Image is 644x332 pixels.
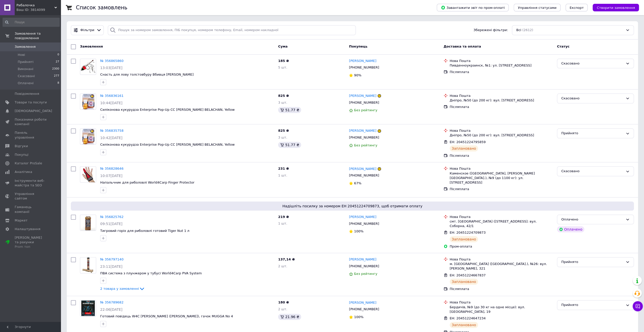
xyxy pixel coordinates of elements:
span: Напальчник для риболовлі World4Carp Finger Protector [100,181,194,184]
span: 2 товара у замовленні [100,287,139,291]
img: Фото товару [81,167,95,182]
span: Завантажити звіт по пром-оплаті [441,5,505,10]
a: [PERSON_NAME] [349,167,376,171]
span: Статус [557,45,570,48]
span: ЕН: 20451224647234 [450,316,486,320]
span: 825 ₴ [278,129,289,132]
div: Оплачено [557,226,584,232]
span: 10:07[DATE] [100,174,122,178]
span: 5 шт. [278,65,287,69]
div: 21.96 ₴ [278,314,301,320]
div: Прийнято [561,131,624,136]
a: № 356789682 [100,300,123,304]
input: Пошук за номером замовлення, ПІБ покупця, номером телефону, Email, номером накладної [108,25,356,35]
input: Пошук [3,18,60,27]
span: 2 шт. [278,307,287,311]
span: 0 [57,53,59,57]
span: 2300 [52,67,59,71]
span: [PHONE_NUMBER] [349,136,379,139]
a: Силіконова кукурудза Enterprise Pop-Up CC [PERSON_NAME] BELACHAN, Yellow [100,108,235,112]
span: 1 шт. [278,173,287,177]
span: Виконані [18,67,33,71]
span: Снасть для лову толстовбуру Вбивця [PERSON_NAME] [100,73,194,76]
img: Фото товару [81,300,95,316]
a: Готовий повідець W4C [PERSON_NAME] ([PERSON_NAME]), гачок MUGGA No 4 [100,314,233,318]
a: Створити замовлення [588,6,639,9]
a: № 356825762 [100,215,123,219]
a: Силіконова кукурудза Enterprise Pop-Up CC [PERSON_NAME] BELACHAN, Yellow [100,143,235,146]
span: ЕН: 20451224709873 [450,231,486,234]
span: Надішліть посилку за номером ЕН 20451224709873, щоб отримати оплату [73,204,632,209]
span: Каталог ProSale [15,161,42,166]
span: Управління статусами [518,6,556,10]
div: смт. [GEOGRAPHIC_DATA] ([STREET_ADDRESS]: вул. Соборна, 42/1 [450,219,553,228]
span: Cума [278,45,287,48]
div: м. [GEOGRAPHIC_DATA] ([GEOGRAPHIC_DATA].), №26: вул. [PERSON_NAME], 321 [450,262,553,271]
span: 3 шт. [278,136,287,139]
span: Замовлення та повідомлення [15,31,61,40]
img: Фото товару [81,94,95,109]
span: [PHONE_NUMBER] [349,307,379,311]
a: № 356835758 [100,129,123,132]
img: Фото товару [81,129,95,144]
span: Показники роботи компанії [15,117,47,126]
a: [PERSON_NAME] [349,128,376,133]
span: Замовлення [15,45,36,49]
a: [PERSON_NAME] [349,300,376,305]
span: ПВА система з плунжером у тубусі World4Carp PVA System [100,271,202,275]
div: Прийнято [561,302,624,308]
a: Фото товару [80,257,96,273]
span: Рибалочка [16,3,54,8]
div: Прийнято [561,259,624,265]
button: Чат з покупцем [633,301,643,311]
div: Оплачено [561,217,624,222]
span: (2612) [522,28,533,32]
a: № 356797140 [100,257,123,261]
span: Панель управління [15,130,47,140]
div: Післяплата [450,153,553,158]
a: [PERSON_NAME] [349,215,376,219]
div: Післяплата [450,105,553,109]
button: Експорт [566,4,588,11]
span: Прийняті [18,60,33,64]
div: Заплановано [450,145,478,151]
div: Нова Пошта [450,166,553,171]
span: 137,14 ₴ [278,257,295,261]
span: Інструменти веб-майстра та SEO [15,179,47,188]
span: Управління сайтом [15,192,47,201]
a: № 356828646 [100,167,123,170]
span: Експорт [570,6,584,10]
span: Фільтри [80,28,94,33]
a: Фото товару [80,128,96,145]
button: Завантажити звіт по пром-оплаті [437,4,509,11]
div: Каменское ([GEOGRAPHIC_DATA], [PERSON_NAME][GEOGRAPHIC_DATA].), №9 (до 1100 кг): ул. [STREET_ADDR... [450,171,553,185]
div: Скасовано [561,96,624,101]
div: Нова Пошта [450,128,553,133]
span: 09:51[DATE] [100,222,122,226]
div: 51.77 ₴ [278,107,301,113]
button: Управління статусами [514,4,560,11]
span: Покупці [15,152,28,157]
span: Без рейтингу [354,108,377,112]
span: 10:44[DATE] [100,101,122,105]
img: Фото товару [81,59,95,75]
div: Prom топ [15,245,47,249]
span: 219 ₴ [278,215,289,219]
a: [PERSON_NAME] [349,59,376,63]
span: Всі [516,28,521,33]
span: [PHONE_NUMBER] [349,65,379,69]
span: 13:03[DATE] [100,66,122,70]
span: Без рейтингу [354,272,377,276]
a: № 356865860 [100,59,123,63]
span: Замовлення [80,45,103,48]
span: ЕН: 20451224667837 [450,273,486,277]
span: Тигровий горіх для риболовлі готовий Tiger Nut 1 л [100,229,189,233]
a: № 356836161 [100,94,123,98]
div: Післяплата [450,70,553,74]
div: Нова Пошта [450,300,553,305]
img: Фото товару [81,215,95,231]
div: Заплановано [450,236,478,242]
span: Оплачені [18,81,34,85]
span: 23:11[DATE] [100,264,122,269]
